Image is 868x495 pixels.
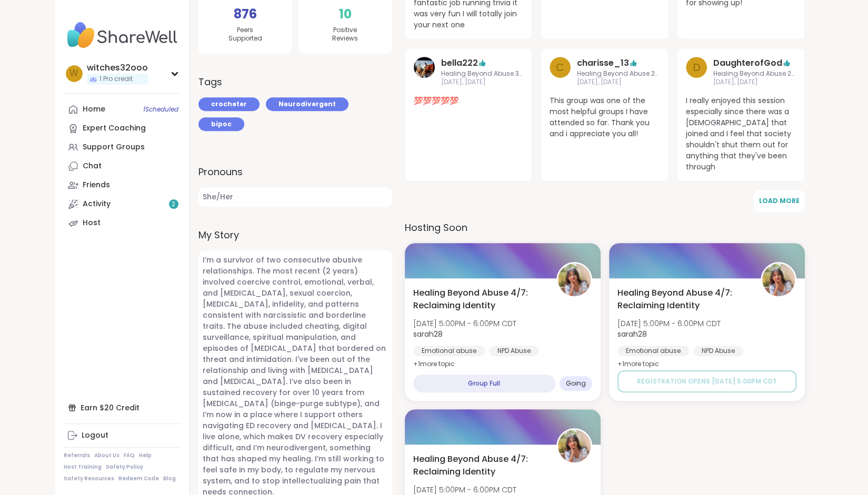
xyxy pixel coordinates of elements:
[441,69,524,78] span: Healing Beyond Abuse 3/7: Releasing Self-Blame
[94,452,119,459] a: About Us
[124,452,135,459] a: FAQ
[64,195,181,214] a: Activity2
[339,5,352,24] span: 10
[617,370,796,392] button: Registration opens [DATE] 5:00PM CDT
[577,78,660,87] span: [DATE], [DATE]
[713,69,796,78] span: Healing Beyond Abuse 2/7: Trauma Responses
[83,142,145,153] div: Support Groups
[211,99,247,109] span: crocheter
[686,95,796,173] span: I really enjoyed this session especially since there was a [DEMOGRAPHIC_DATA] that joined and I f...
[83,104,105,115] div: Home
[64,176,181,195] a: Friends
[413,318,516,329] span: [DATE] 5:00PM - 6:00PM CDT
[64,17,181,54] img: ShareWell Nav Logo
[558,264,591,296] img: sarah28
[234,5,257,24] span: 876
[64,157,181,176] a: Chat
[64,398,181,417] div: Earn $20 Credit
[228,26,262,44] span: Peers Supported
[413,375,555,392] div: Group Full
[172,200,175,209] span: 2
[577,69,660,78] span: Healing Beyond Abuse 2/7: Trauma Responses
[106,463,143,471] a: Safety Policy
[413,453,545,478] span: Healing Beyond Abuse 4/7: Reclaiming Identity
[686,57,707,87] a: D
[64,475,114,482] a: Safety Resources
[617,287,749,312] span: Healing Beyond Abuse 4/7: Reclaiming Identity
[211,119,232,129] span: bipoc
[414,57,435,87] a: bella222
[99,75,133,84] span: 1 Pro credit
[82,430,108,441] div: Logout
[163,475,176,482] a: Blog
[83,123,146,134] div: Expert Coaching
[198,228,392,242] label: My Story
[69,67,78,80] span: w
[83,199,111,209] div: Activity
[617,318,721,329] span: [DATE] 5:00PM - 6:00PM CDT
[489,346,539,356] div: NPD Abuse
[139,452,152,459] a: Help
[441,57,478,69] a: bella222
[198,187,392,207] span: She/Her
[692,59,700,75] span: D
[441,78,524,87] span: [DATE], [DATE]
[405,220,805,235] h3: Hosting Soon
[617,346,689,356] div: Emotional abuse
[713,78,796,87] span: [DATE], [DATE]
[198,165,392,179] label: Pronouns
[83,180,110,190] div: Friends
[577,57,629,69] a: charisse_13
[64,426,181,445] a: Logout
[83,218,101,228] div: Host
[64,100,181,119] a: Home1Scheduled
[762,264,795,296] img: sarah28
[64,463,102,471] a: Host Training
[414,57,435,78] img: bella222
[64,119,181,138] a: Expert Coaching
[83,161,102,171] div: Chat
[617,329,647,339] b: sarah28
[693,346,743,356] div: NPD Abuse
[414,95,524,106] span: 💯💯💯💯💯
[143,105,178,114] span: 1 Scheduled
[558,430,591,462] img: sarah28
[278,99,336,109] span: Neurodivergent
[713,57,782,69] a: DaughterofGod
[413,346,485,356] div: Emotional abuse
[413,287,545,312] span: Healing Beyond Abuse 4/7: Reclaiming Identity
[64,214,181,233] a: Host
[754,190,805,212] button: Load More
[566,379,586,388] span: Going
[550,95,660,139] span: This group was one of the most helpful groups I have attended so far. Thank you and i appreciate ...
[556,59,564,75] span: c
[759,196,800,205] span: Load More
[87,62,148,74] div: witches32ooo
[64,452,90,459] a: Referrals
[413,329,443,339] b: sarah28
[118,475,159,482] a: Redeem Code
[64,138,181,157] a: Support Groups
[332,26,358,44] span: Positive Reviews
[637,377,777,386] span: Registration opens [DATE] 5:00PM CDT
[198,75,222,89] h3: Tags
[413,484,516,495] span: [DATE] 5:00PM - 6:00PM CDT
[550,57,571,87] a: c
